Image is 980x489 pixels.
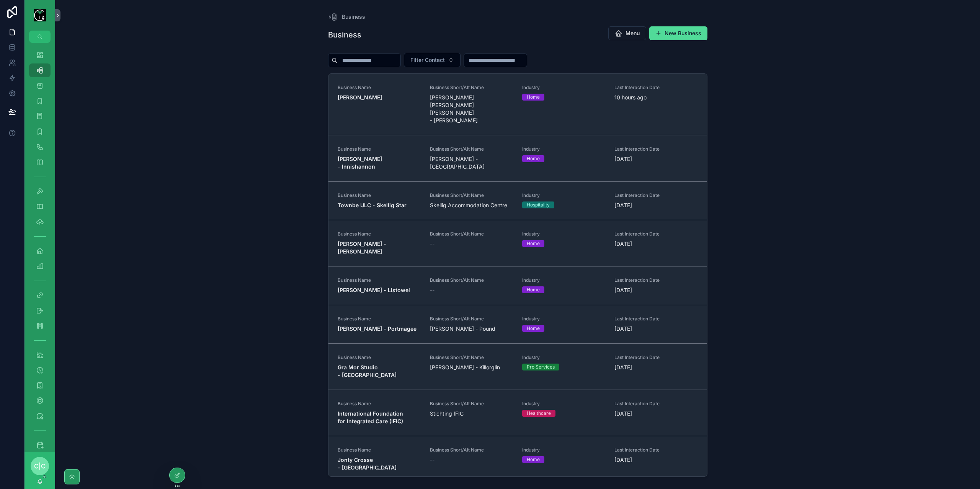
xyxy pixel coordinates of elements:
span: [PERSON_NAME] - [GEOGRAPHIC_DATA] [430,155,513,171]
p: 10 hours ago [614,94,647,101]
strong: Jonty Crosse - [GEOGRAPHIC_DATA] [338,457,397,471]
a: Business NameTownbe ULC - Skellig StarBusiness Short/Alt NameSkellig Accommodation CentreIndustry... [328,181,707,220]
span: Business Name [338,231,421,237]
p: [DATE] [614,240,632,248]
span: Skellig Accommodation Centre [430,201,513,209]
span: Business Short/Alt Name [430,354,513,361]
div: Hospitality [527,201,550,208]
span: [PERSON_NAME] - Killorglin [430,364,513,371]
span: Business Name [338,447,421,453]
span: Menu [626,29,640,37]
span: Industry [522,316,605,322]
button: Select Button [404,53,461,67]
span: Business Short/Alt Name [430,277,513,283]
span: Business Short/Alt Name [430,401,513,407]
span: Last Interaction Date [614,277,697,283]
a: Business Name[PERSON_NAME]Business Short/Alt Name[PERSON_NAME] [PERSON_NAME] [PERSON_NAME] - [PER... [328,74,707,135]
span: Industry [522,447,605,453]
a: Business Name[PERSON_NAME] - PortmageeBusiness Short/Alt Name[PERSON_NAME] - PoundIndustryHomeLas... [328,305,707,343]
span: Last Interaction Date [614,192,697,198]
span: Business Name [338,84,421,91]
a: Business NameJonty Crosse - [GEOGRAPHIC_DATA]Business Short/Alt Name--IndustryHomeLast Interactio... [328,436,707,482]
span: Industry [522,354,605,361]
span: Industry [522,401,605,407]
h1: Business [328,29,361,40]
span: Business Short/Alt Name [430,231,513,237]
span: Business Name [338,277,421,283]
p: [DATE] [614,201,632,209]
span: Industry [522,84,605,91]
a: Business NameGra Mor Studio - [GEOGRAPHIC_DATA]Business Short/Alt Name[PERSON_NAME] - KillorglinI... [328,343,707,390]
div: scrollable content [24,43,55,452]
span: Industry [522,231,605,237]
span: -- [430,456,434,464]
button: Menu [608,26,646,40]
p: [DATE] [614,364,632,371]
strong: Gra Mor Studio - [GEOGRAPHIC_DATA] [338,364,397,378]
span: Filter Contact [410,56,445,64]
span: Industry [522,146,605,152]
span: Business Name [338,354,421,361]
span: Business Name [338,401,421,407]
span: Business Short/Alt Name [430,447,513,453]
span: Business [342,13,365,21]
span: Industry [522,277,605,283]
span: Business Name [338,192,421,198]
strong: Townbe ULC - Skellig Star [338,202,407,208]
div: Home [527,286,540,293]
span: Business Short/Alt Name [430,84,513,91]
span: -- [430,286,434,294]
strong: [PERSON_NAME] - Portmagee [338,325,416,332]
span: [PERSON_NAME] [PERSON_NAME] [PERSON_NAME] - [PERSON_NAME] [430,94,513,124]
span: Last Interaction Date [614,231,697,237]
span: Business Short/Alt Name [430,316,513,322]
p: [DATE] [614,410,632,418]
div: Home [527,155,540,162]
span: Business Name [338,146,421,152]
div: Home [527,240,540,247]
strong: International Foundation for Integrated Care (IFIC) [338,410,405,424]
span: Business Name [338,316,421,322]
span: Last Interaction Date [614,354,697,361]
a: Business Name[PERSON_NAME] - [PERSON_NAME]Business Short/Alt Name--IndustryHomeLast Interaction D... [328,220,707,266]
div: Home [527,94,540,101]
div: Pro Services [527,364,555,370]
div: Healthcare [527,410,551,417]
a: Business Name[PERSON_NAME] - InnishannonBusiness Short/Alt Name[PERSON_NAME] - [GEOGRAPHIC_DATA]I... [328,135,707,181]
strong: [PERSON_NAME] - Listowel [338,287,410,293]
span: Business Short/Alt Name [430,146,513,152]
span: Business Short/Alt Name [430,192,513,198]
span: Stichting IFIC [430,410,513,418]
p: [DATE] [614,286,632,294]
span: Last Interaction Date [614,84,697,91]
p: [DATE] [614,325,632,333]
button: New Business [649,26,707,40]
strong: [PERSON_NAME] - [PERSON_NAME] [338,240,388,255]
div: Home [527,325,540,332]
span: Industry [522,192,605,198]
p: [DATE] [614,456,632,464]
strong: [PERSON_NAME] - Innishannon [338,156,384,170]
span: Last Interaction Date [614,316,697,322]
span: Last Interaction Date [614,447,697,453]
a: Business [328,12,365,21]
span: -- [430,240,434,248]
a: Business Name[PERSON_NAME] - ListowelBusiness Short/Alt Name--IndustryHomeLast Interaction Date[D... [328,266,707,305]
div: Home [527,456,540,463]
a: Business NameInternational Foundation for Integrated Care (IFIC)Business Short/Alt NameStichting ... [328,390,707,436]
span: Last Interaction Date [614,401,697,407]
span: Last Interaction Date [614,146,697,152]
span: C|C [34,461,46,471]
span: [PERSON_NAME] - Pound [430,325,513,333]
img: App logo [34,9,46,21]
strong: [PERSON_NAME] [338,94,382,101]
p: [DATE] [614,155,632,163]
